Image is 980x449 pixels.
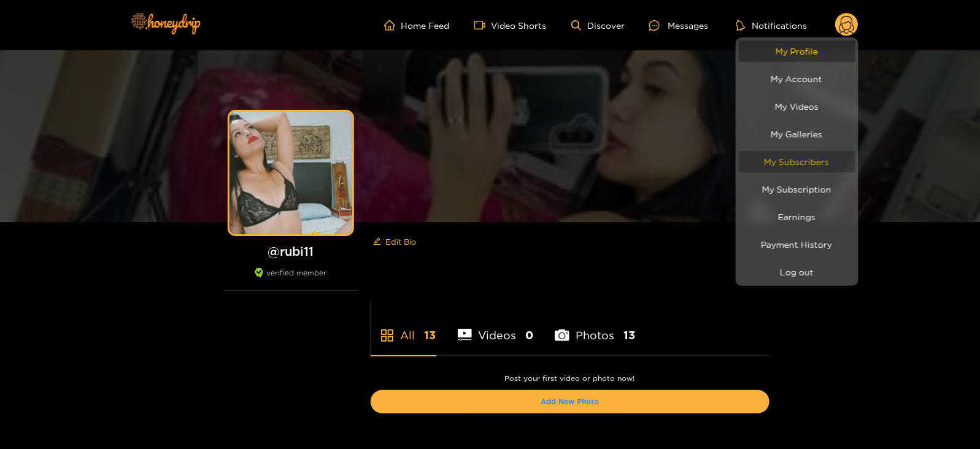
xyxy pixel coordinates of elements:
a: My Subscription [739,178,855,200]
a: Payment History [739,234,855,255]
a: My Account [739,68,855,90]
button: Log out [739,261,855,283]
a: My Subscribers [739,151,855,172]
a: My Galleries [739,123,855,145]
a: My Profile [739,40,855,62]
a: My Videos [739,96,855,117]
a: Earnings [739,206,855,228]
